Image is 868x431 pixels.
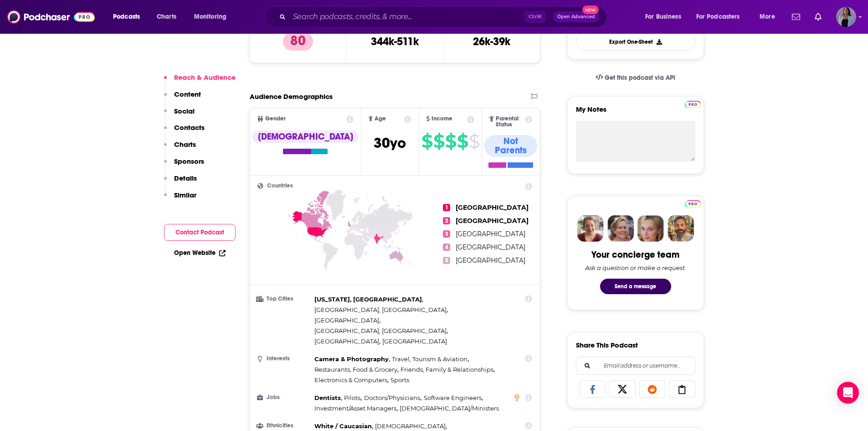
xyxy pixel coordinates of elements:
span: Get this podcast via API [605,74,675,82]
span: [DEMOGRAPHIC_DATA]/Ministers [400,405,499,412]
span: $ [445,134,456,149]
a: Charts [151,10,182,24]
p: Reach & Audience [174,73,236,82]
button: open menu [188,10,238,24]
button: Similar [164,191,196,208]
span: [GEOGRAPHIC_DATA] [456,230,525,238]
button: Export One-Sheet [576,33,695,51]
span: , [314,375,389,385]
span: Income [431,116,452,122]
input: Email address or username... [584,357,688,374]
span: Gender [265,116,286,122]
img: Podchaser - Follow, Share and Rate Podcasts [7,8,95,26]
span: 3 [443,230,450,238]
div: [DEMOGRAPHIC_DATA] [252,130,359,143]
p: Social [174,107,195,115]
a: Pro website [685,199,701,208]
span: Logged in as maria.pina [836,7,856,27]
div: Your concierge team [591,249,679,260]
span: , [314,393,342,403]
a: Share on X/Twitter [609,380,636,398]
span: , [314,364,399,375]
span: $ [433,134,444,149]
a: Share on Facebook [580,380,606,398]
span: White / Caucasian [314,422,372,430]
button: Contacts [164,123,205,140]
span: For Podcasters [696,10,740,23]
span: Doctors/Physicians [364,394,420,401]
span: [GEOGRAPHIC_DATA] [456,256,525,265]
span: , [314,294,423,305]
button: open menu [639,10,693,24]
span: Podcasts [113,10,140,23]
button: Social [164,107,195,124]
img: Sydney Profile [577,215,604,242]
button: open menu [107,10,152,24]
span: , [314,403,398,414]
span: $ [421,134,432,149]
span: Sports [390,376,409,384]
a: Pro website [685,99,701,108]
a: Show notifications dropdown [788,9,804,25]
span: , [364,393,421,403]
label: My Notes [576,105,695,121]
p: Contacts [174,123,205,132]
span: [GEOGRAPHIC_DATA], [GEOGRAPHIC_DATA] [314,327,447,334]
span: [GEOGRAPHIC_DATA] [456,203,529,212]
span: 4 [443,244,450,251]
span: $ [469,134,479,149]
div: Search followers [576,357,695,375]
h3: Top Cities [257,296,311,302]
img: User Profile [836,7,856,27]
span: , [314,315,380,326]
h3: Ethnicities [257,423,311,429]
img: Jules Profile [637,215,664,242]
span: 1 [443,204,450,211]
span: Open Advanced [557,15,595,19]
span: , [344,393,362,403]
span: , [314,336,380,347]
span: [GEOGRAPHIC_DATA], [GEOGRAPHIC_DATA] [314,306,447,313]
span: Camera & Photography [314,355,389,363]
p: Sponsors [174,157,204,166]
span: [DEMOGRAPHIC_DATA] [375,422,446,430]
h3: 344k-511k [371,35,419,48]
div: Ask a question or make a request. [585,264,686,271]
span: [GEOGRAPHIC_DATA] [382,338,447,345]
button: Content [164,90,201,107]
span: Age [375,116,386,122]
span: Countries [267,183,293,189]
button: open menu [753,10,786,24]
span: For Business [645,10,681,23]
p: Charts [174,140,196,149]
span: Software Engineers [424,394,482,401]
span: [US_STATE], [GEOGRAPHIC_DATA] [314,296,422,303]
span: Charts [157,10,176,23]
h3: Share This Podcast [576,341,638,349]
a: Share on Reddit [639,380,666,398]
button: Charts [164,140,196,157]
h3: Jobs [257,395,311,400]
span: 30 yo [374,134,406,152]
a: Copy Link [669,380,695,398]
p: Content [174,90,201,99]
a: Show notifications dropdown [811,9,825,25]
span: [GEOGRAPHIC_DATA] [314,338,379,345]
span: , [314,354,390,364]
button: Open AdvancedNew [553,11,599,22]
img: Barbara Profile [607,215,634,242]
button: Details [164,174,197,191]
span: , [401,364,495,375]
span: New [582,5,599,14]
span: Dentists [314,394,341,401]
p: Similar [174,191,196,199]
span: 2 [443,217,450,224]
span: [GEOGRAPHIC_DATA] [456,217,529,225]
span: Friends, Family & Relationships [401,366,493,373]
span: Pilots [344,394,360,401]
span: Parental Status [496,116,524,128]
button: Contact Podcast [164,224,236,241]
div: Search podcasts, credits, & more... [273,6,616,27]
span: [GEOGRAPHIC_DATA] [314,317,379,324]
